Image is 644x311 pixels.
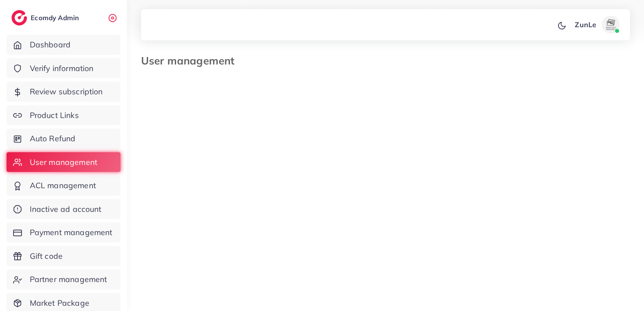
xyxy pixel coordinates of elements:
a: Auto Refund [7,129,120,149]
span: Auto Refund [30,133,76,144]
a: Product Links [7,105,120,125]
h2: Ecomdy Admin [31,14,81,22]
img: logo [11,10,27,25]
a: Verify information [7,58,120,79]
a: User management [7,152,120,172]
span: ACL management [30,180,96,191]
h3: User management [141,54,241,67]
span: Market Package [30,297,89,309]
a: Gift code [7,246,120,266]
a: Review subscription [7,82,120,102]
span: Product Links [30,110,79,121]
span: Dashboard [30,39,71,50]
a: ACL management [7,175,120,196]
a: Payment management [7,222,120,243]
span: Partner management [30,274,107,285]
span: Inactive ad account [30,204,102,215]
span: Payment management [30,227,113,238]
a: Partner management [7,269,120,290]
span: User management [30,157,97,168]
span: Gift code [30,250,63,262]
p: ZunLe [575,19,596,30]
span: Review subscription [30,86,103,97]
img: avatar [602,16,619,33]
span: Verify information [30,63,94,74]
a: Dashboard [7,35,120,55]
a: ZunLeavatar [570,16,623,33]
a: logoEcomdy Admin [11,10,81,25]
a: Inactive ad account [7,199,120,219]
